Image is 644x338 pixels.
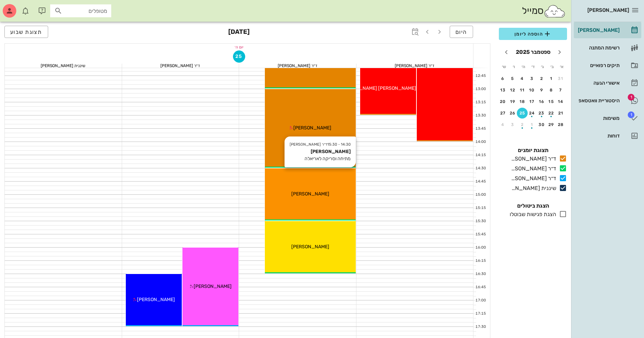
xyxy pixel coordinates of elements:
[473,166,487,171] div: 14:30
[546,111,557,115] div: 22
[553,46,566,58] button: חודש שעבר
[577,115,620,121] div: משימות
[546,108,557,119] button: 22
[527,111,538,115] div: 24
[473,179,487,185] div: 14:45
[507,73,518,84] button: 5
[455,29,467,35] span: היום
[574,128,641,144] a: דוחות
[473,100,487,105] div: 13:15
[555,99,566,104] div: 14
[473,86,487,92] div: 13:00
[517,96,528,107] button: 18
[473,73,487,79] div: 12:45
[509,61,518,72] th: ו׳
[555,119,566,130] button: 28
[527,76,538,81] div: 3
[497,99,508,104] div: 20
[546,99,557,104] div: 15
[517,99,528,104] div: 18
[517,119,528,130] button: 2
[473,152,487,158] div: 14:15
[507,99,518,104] div: 19
[507,210,556,218] div: הצגת פגישות שבוטלו
[239,64,356,68] div: ד״ר [PERSON_NAME]
[536,85,547,96] button: 9
[536,119,547,130] button: 30
[577,45,620,50] div: רשימת המתנה
[473,298,487,303] div: 17:00
[517,111,528,115] div: 25
[536,76,547,81] div: 2
[473,271,487,277] div: 16:30
[500,46,512,58] button: חודש הבא
[10,29,42,35] span: תצוגת שבוע
[450,26,473,38] button: היום
[555,88,566,92] div: 7
[291,191,329,197] span: [PERSON_NAME]
[546,88,557,92] div: 8
[497,122,508,127] div: 4
[137,297,175,302] span: [PERSON_NAME]
[546,122,557,127] div: 29
[574,57,641,73] a: תיקים רפואיים
[527,73,538,84] button: 3
[508,184,556,192] div: שיננית [PERSON_NAME]
[499,146,567,154] h4: תצוגת יומנים
[497,111,508,115] div: 27
[497,85,508,96] button: 13
[574,110,641,126] a: תגמשימות
[4,26,48,38] button: תצוגת שבוע
[507,111,518,115] div: 26
[507,88,518,92] div: 12
[194,283,232,289] span: [PERSON_NAME]
[555,111,566,115] div: 21
[577,133,620,139] div: דוחות
[513,45,553,59] button: ספטמבר 2025
[473,192,487,198] div: 15:00
[628,94,635,101] span: תג
[555,73,566,84] button: 31
[497,76,508,81] div: 6
[577,27,620,33] div: [PERSON_NAME]
[507,96,518,107] button: 19
[473,245,487,251] div: 16:00
[356,64,473,68] div: ד״ר [PERSON_NAME]
[473,218,487,224] div: 15:30
[527,122,538,127] div: 1
[577,98,620,103] div: היסטוריית וואטסאפ
[546,73,557,84] button: 1
[5,44,473,50] div: יום ה׳
[233,50,245,63] button: 25
[574,92,641,109] a: תגהיסטוריית וואטסאפ
[507,119,518,130] button: 3
[538,61,547,72] th: ג׳
[473,113,487,119] div: 13:30
[233,54,245,59] span: 25
[558,61,566,72] th: א׳
[577,63,620,68] div: תיקים רפואיים
[497,108,508,119] button: 27
[508,155,556,163] div: ד״ר [PERSON_NAME]
[228,26,250,39] h3: [DATE]
[555,76,566,81] div: 31
[555,96,566,107] button: 14
[574,40,641,56] a: רשימת המתנה
[497,119,508,130] button: 4
[587,7,629,13] span: [PERSON_NAME]
[517,73,528,84] button: 4
[473,126,487,132] div: 13:45
[555,85,566,96] button: 7
[473,311,487,317] div: 17:15
[507,122,518,127] div: 3
[522,4,566,18] div: סמייל
[504,30,562,38] span: הוספה ליומן
[499,28,567,40] button: הוספה ליומן
[548,61,557,72] th: ב׳
[536,122,547,127] div: 30
[546,76,557,81] div: 1
[536,99,547,104] div: 16
[339,85,416,91] span: [PERSON_NAME] [PERSON_NAME]
[527,99,538,104] div: 17
[122,64,239,68] div: ד״ר [PERSON_NAME]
